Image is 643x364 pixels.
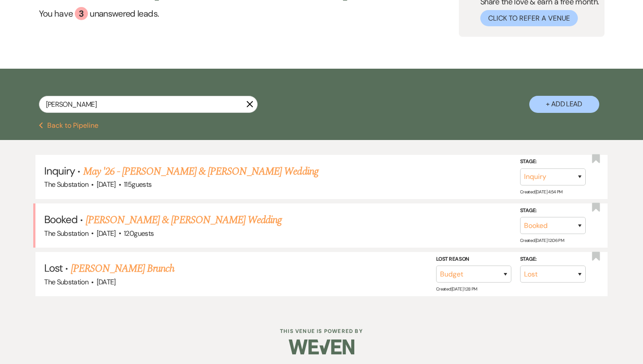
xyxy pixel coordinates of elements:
[520,157,586,167] label: Stage:
[39,122,99,129] button: Back to Pipeline
[97,180,116,189] span: [DATE]
[44,180,88,189] span: The Substation
[44,277,88,287] span: The Substation
[39,7,357,20] a: You have 3 unanswered leads.
[86,212,282,228] a: [PERSON_NAME] & [PERSON_NAME] Wedding
[529,96,599,113] button: + Add Lead
[124,229,154,238] span: 120 guests
[480,10,578,26] button: Click to Refer a Venue
[289,332,354,362] img: Weven Logo
[44,229,88,238] span: The Substation
[83,164,318,179] a: May '26 - [PERSON_NAME] & [PERSON_NAME] Wedding
[436,286,477,292] span: Created: [DATE] 1:28 PM
[520,206,586,215] label: Stage:
[520,189,563,195] span: Created: [DATE] 4:54 PM
[124,180,151,189] span: 115 guests
[520,238,564,243] span: Created: [DATE] 12:06 PM
[44,261,63,275] span: Lost
[39,96,258,113] input: Search by name, event date, email address or phone number
[520,255,586,264] label: Stage:
[97,229,116,238] span: [DATE]
[44,213,77,226] span: Booked
[436,255,511,264] label: Lost Reason
[44,164,75,178] span: Inquiry
[97,277,116,287] span: [DATE]
[71,261,175,276] a: [PERSON_NAME] Brunch
[75,7,88,20] div: 3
